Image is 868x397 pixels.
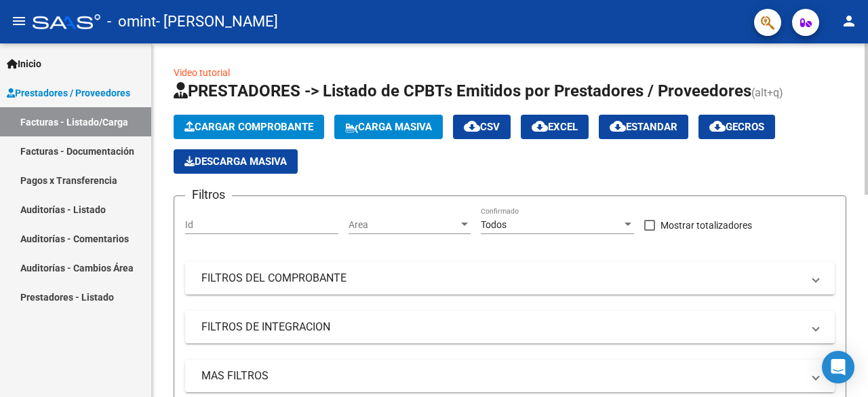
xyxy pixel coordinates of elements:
span: CSV [464,121,500,133]
mat-panel-title: FILTROS DE INTEGRACION [201,320,802,335]
button: CSV [453,115,511,139]
span: - [PERSON_NAME] [156,7,278,37]
span: (alt+q) [751,86,783,99]
span: Area [349,219,458,231]
button: EXCEL [521,115,589,139]
span: Inicio [7,56,41,71]
mat-icon: person [841,13,857,29]
button: Descarga Masiva [174,149,298,174]
span: Todos [481,219,507,230]
a: Video tutorial [174,67,230,78]
span: Cargar Comprobante [184,121,313,133]
mat-expansion-panel-header: MAS FILTROS [185,360,835,392]
button: Cargar Comprobante [174,115,324,139]
span: Carga Masiva [345,121,432,133]
mat-panel-title: FILTROS DEL COMPROBANTE [201,271,802,286]
h3: Filtros [185,185,232,204]
app-download-masive: Descarga masiva de comprobantes (adjuntos) [174,149,298,174]
button: Gecros [698,115,775,139]
mat-icon: cloud_download [709,118,726,134]
span: Descarga Masiva [184,155,287,168]
mat-icon: menu [11,13,27,29]
mat-expansion-panel-header: FILTROS DE INTEGRACION [185,311,835,343]
span: Prestadores / Proveedores [7,86,130,100]
mat-icon: cloud_download [464,118,480,134]
mat-icon: cloud_download [610,118,626,134]
span: - omint [107,7,156,37]
div: Open Intercom Messenger [822,351,854,383]
span: Gecros [709,121,764,133]
span: EXCEL [532,121,578,133]
button: Estandar [599,115,688,139]
mat-panel-title: MAS FILTROS [201,368,802,383]
mat-icon: cloud_download [532,118,548,134]
button: Carga Masiva [334,115,443,139]
span: Mostrar totalizadores [660,217,752,233]
span: Estandar [610,121,677,133]
span: PRESTADORES -> Listado de CPBTs Emitidos por Prestadores / Proveedores [174,81,751,100]
mat-expansion-panel-header: FILTROS DEL COMPROBANTE [185,262,835,295]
